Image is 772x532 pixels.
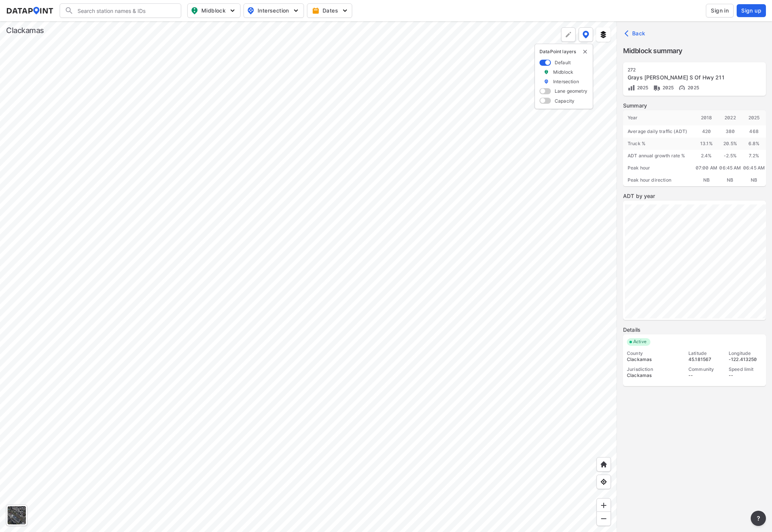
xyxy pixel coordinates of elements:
[229,7,236,14] img: 5YPKRKmlfpI5mqlR8AD95paCi+0kK1fRFDJSaMmawlwaeJcJwk9O2fotCW5ve9gAAAAASUVORK5CYII=
[704,4,735,17] a: Sign in
[187,3,240,18] button: Midblock
[555,59,571,66] label: Default
[191,6,236,15] span: Midblock
[627,372,682,378] div: Clackamas
[737,4,766,17] button: Sign up
[627,350,682,356] div: County
[688,366,722,372] div: Community
[244,3,304,18] button: Intersection
[626,30,645,37] span: Back
[246,6,255,15] img: map_pin_int.54838e6b.svg
[555,88,587,94] label: Lane geometry
[718,174,742,186] div: NB
[600,461,607,468] img: +XpAUvaXAN7GudzAAAAAElFTkSuQmCC
[596,511,611,526] div: Zoom out
[742,174,766,186] div: NB
[729,366,762,372] div: Speed limit
[628,67,744,73] div: 272
[544,69,549,75] img: marker_Midblock.5ba75e30.svg
[190,6,199,15] img: map_pin_mid.602f9df1.svg
[313,7,347,14] span: Dates
[565,31,572,38] img: +Dz8AAAAASUVORK5CYII=
[729,350,762,356] div: Longitude
[718,162,742,174] div: 06:45 AM
[694,150,718,162] div: 2.4 %
[694,138,718,150] div: 13.1 %
[307,3,352,18] button: Dates
[600,515,607,522] img: MAAAAAElFTkSuQmCC
[630,338,650,346] span: Active
[628,74,744,81] div: Grays Hill Rd S Of Hwy 211
[539,49,588,55] p: DataPoint layers
[553,78,579,85] label: Intersection
[623,192,766,200] label: ADT by year
[596,498,611,513] div: Zoom in
[582,49,588,55] button: delete
[627,366,682,372] div: Jurisdiction
[6,505,27,526] div: Toggle basemap
[742,110,766,125] div: 2025
[686,85,699,90] span: 2025
[600,502,607,509] img: ZvzfEJKXnyWIrJytrsY285QMwk63cM6Drc+sIAAAAASUVORK5CYII=
[596,457,611,472] div: Home
[688,350,722,356] div: Latitude
[735,4,766,17] a: Sign up
[623,102,766,109] label: Summary
[628,84,635,92] img: Volume count
[729,372,762,378] div: --
[247,6,299,15] span: Intersection
[694,162,718,174] div: 07:00 AM
[661,85,674,90] span: 2025
[312,7,320,14] img: calendar-gold.39a51dde.svg
[694,110,718,125] div: 2018
[623,174,694,186] div: Peak hour direction
[741,7,761,14] span: Sign up
[292,7,300,14] img: 5YPKRKmlfpI5mqlR8AD95paCi+0kK1fRFDJSaMmawlwaeJcJwk9O2fotCW5ve9gAAAAASUVORK5CYII=
[341,7,349,14] img: 5YPKRKmlfpI5mqlR8AD95paCi+0kK1fRFDJSaMmawlwaeJcJwk9O2fotCW5ve9gAAAAASUVORK5CYII=
[729,356,762,363] div: -122.413250
[74,5,176,17] input: Search
[751,511,766,526] button: more
[718,110,742,125] div: 2022
[718,150,742,162] div: -2.5 %
[582,31,589,38] img: data-point-layers.37681fc9.svg
[6,25,44,36] div: Clackamas
[688,356,722,363] div: 45.181567
[694,125,718,138] div: 420
[623,125,694,138] div: Average daily traffic (ADT)
[623,110,694,125] div: Year
[742,150,766,162] div: 7.2 %
[653,84,661,92] img: Vehicle class
[711,7,729,14] span: Sign in
[623,138,694,150] div: Truck %
[718,125,742,138] div: 380
[688,372,722,378] div: --
[553,69,573,75] label: Midblock
[596,475,611,489] div: View my location
[555,98,574,104] label: Capacity
[544,78,549,85] img: marker_Intersection.6861001b.svg
[623,150,694,162] div: ADT annual growth rate %
[623,27,649,40] button: Back
[623,46,766,56] label: Midblock summary
[678,84,686,92] img: Vehicle speed
[582,49,588,55] img: close-external-leyer.3061a1c7.svg
[6,7,54,14] img: dataPointLogo.9353c09d.svg
[742,125,766,138] div: 468
[718,138,742,150] div: 20.5 %
[742,162,766,174] div: 06:45 AM
[600,31,607,38] img: layers.ee07997e.svg
[755,514,761,523] span: ?
[600,478,607,486] img: zeq5HYn9AnE9l6UmnFLPAAAAAElFTkSuQmCC
[694,174,718,186] div: NB
[623,326,766,334] label: Details
[706,4,734,17] button: Sign in
[635,85,649,90] span: 2025
[623,162,694,174] div: Peak hour
[742,138,766,150] div: 6.8 %
[627,356,682,363] div: Clackamas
